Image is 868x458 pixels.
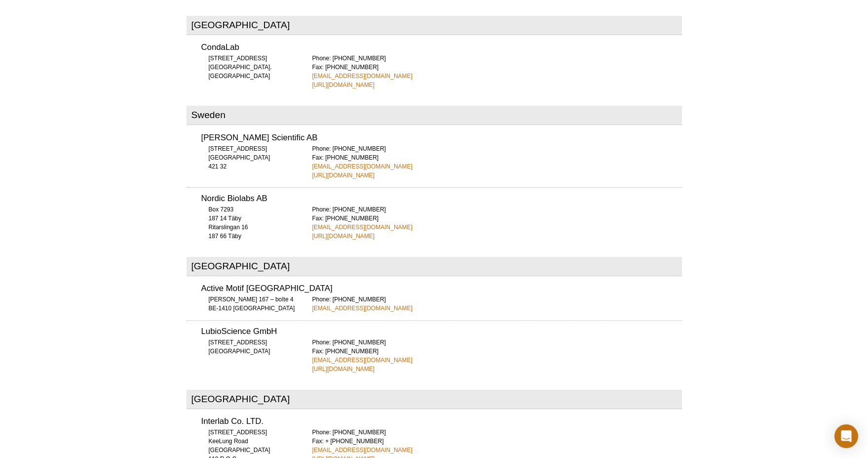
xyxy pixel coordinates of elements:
[312,356,413,365] a: [EMAIL_ADDRESS][DOMAIN_NAME]
[201,338,300,356] div: [STREET_ADDRESS] [GEOGRAPHIC_DATA]
[312,162,413,171] a: [EMAIL_ADDRESS][DOMAIN_NAME]
[201,54,300,81] div: [STREET_ADDRESS] [GEOGRAPHIC_DATA]. [GEOGRAPHIC_DATA]
[201,295,300,313] div: [PERSON_NAME] 167 – boîte 4 BE-1410 [GEOGRAPHIC_DATA]
[312,223,413,232] a: [EMAIL_ADDRESS][DOMAIN_NAME]
[312,295,682,313] div: Phone: [PHONE_NUMBER]
[201,134,682,142] h3: [PERSON_NAME] Scientific AB
[201,417,682,426] h3: Interlab Co. LTD.
[187,257,682,276] h2: [GEOGRAPHIC_DATA]
[312,232,375,241] a: [URL][DOMAIN_NAME]
[201,43,682,52] h3: CondaLab
[201,285,682,293] h3: Active Motif [GEOGRAPHIC_DATA]
[312,365,375,374] a: [URL][DOMAIN_NAME]
[312,338,682,374] div: Phone: [PHONE_NUMBER] Fax: [PHONE_NUMBER]
[312,72,413,81] a: [EMAIL_ADDRESS][DOMAIN_NAME]
[312,304,413,313] a: [EMAIL_ADDRESS][DOMAIN_NAME]
[187,390,682,409] h2: [GEOGRAPHIC_DATA]
[312,144,682,180] div: Phone: [PHONE_NUMBER] Fax: [PHONE_NUMBER]
[201,195,682,203] h3: Nordic Biolabs AB
[834,424,858,448] div: Open Intercom Messenger
[312,446,413,455] a: [EMAIL_ADDRESS][DOMAIN_NAME]
[312,81,375,89] a: [URL][DOMAIN_NAME]
[312,205,682,241] div: Phone: [PHONE_NUMBER] Fax: [PHONE_NUMBER]
[187,16,682,35] h2: [GEOGRAPHIC_DATA]
[312,171,375,180] a: [URL][DOMAIN_NAME]
[312,54,682,89] div: Phone: [PHONE_NUMBER] Fax: [PHONE_NUMBER]
[201,144,300,171] div: [STREET_ADDRESS] [GEOGRAPHIC_DATA] 421 32
[187,106,682,125] h2: Sweden
[201,205,300,241] div: Box 7293 187 14 Täby Ritarslingan 16 187 66 Täby
[201,328,682,336] h3: LubioScience GmbH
